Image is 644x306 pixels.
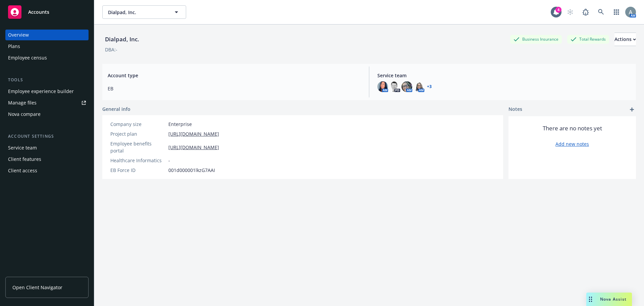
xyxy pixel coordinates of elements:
span: Notes [508,105,522,114]
div: Dialpad, Inc. [102,35,142,44]
span: Service team [377,72,631,79]
button: Nova Assist [586,293,632,306]
img: photo [414,81,424,92]
span: General info [102,105,130,113]
img: photo [377,81,388,92]
div: DBA: - [105,46,117,53]
div: Employee census [8,52,47,63]
div: 4 [555,7,561,13]
span: 001d000001lkzG7AAI [168,167,215,174]
div: Business Insurance [510,35,562,43]
div: Nova compare [8,109,41,120]
a: Nova compare [5,109,89,120]
a: Switch app [610,5,623,19]
div: Plans [8,41,20,52]
a: Overview [5,30,89,40]
div: Account settings [5,133,89,140]
a: +3 [427,85,432,89]
div: Project plan [110,130,166,137]
span: Nova Assist [600,296,627,302]
span: Account type [108,72,361,79]
span: Enterprise [168,121,192,128]
div: Actions [614,33,636,46]
a: Plans [5,41,89,52]
div: EB Force ID [110,167,166,174]
div: Client features [8,154,41,165]
a: Client access [5,165,89,176]
div: Manage files [8,97,37,108]
button: Actions [614,33,636,46]
span: Open Client Navigator [12,284,62,291]
div: Service team [8,142,37,153]
div: Drag to move [586,293,595,306]
a: Service team [5,142,89,153]
div: Employee benefits portal [110,140,166,154]
a: [URL][DOMAIN_NAME] [168,130,219,137]
div: Tools [5,77,89,83]
a: Employee experience builder [5,86,89,97]
a: [URL][DOMAIN_NAME] [168,144,219,151]
a: Accounts [5,3,89,21]
span: EB [108,85,361,92]
div: Client access [8,165,37,176]
a: add [628,105,636,114]
span: There are no notes yet [543,124,602,132]
div: Total Rewards [567,35,609,43]
div: Employee experience builder [8,86,74,97]
a: Start snowing [563,5,577,19]
button: Dialpad, Inc. [102,5,186,19]
a: Employee census [5,52,89,63]
img: photo [389,81,400,92]
a: Manage files [5,97,89,108]
span: Dialpad, Inc. [108,9,166,16]
a: Report a Bug [579,5,592,19]
div: Company size [110,121,166,128]
img: photo [625,7,636,17]
div: Healthcare Informatics [110,157,166,164]
div: Overview [8,30,29,40]
span: - [168,157,170,164]
a: Client features [5,154,89,165]
span: Accounts [28,9,49,15]
a: Add new notes [555,140,589,147]
a: Search [594,5,608,19]
img: photo [401,81,412,92]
